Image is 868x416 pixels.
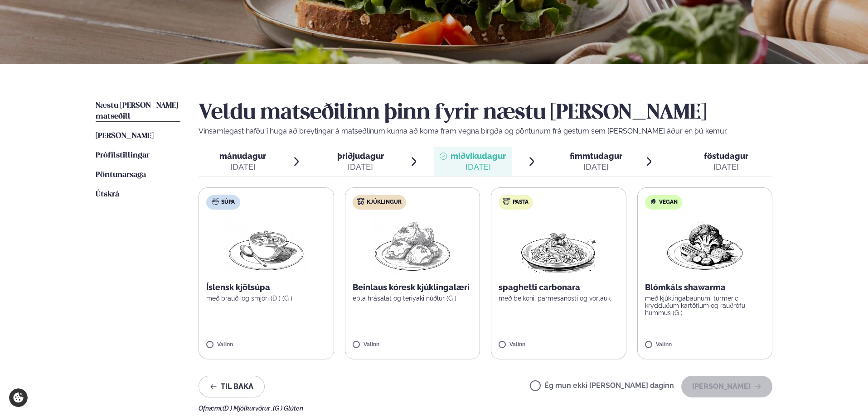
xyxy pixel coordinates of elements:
[353,282,473,293] p: Beinlaus kóresk kjúklingalæri
[223,405,273,412] span: (D ) Mjólkurvörur ,
[96,100,180,122] a: Næstu [PERSON_NAME] matseðill
[570,162,622,172] div: [DATE]
[96,152,150,159] span: Prófílstillingar
[650,198,657,205] img: Vegan.svg
[357,198,364,205] img: chicken.svg
[96,189,119,200] a: Útskrá
[219,162,266,172] div: [DATE]
[206,295,326,302] p: með brauði og smjöri (D ) (G )
[353,295,473,302] p: epla hrásalat og teriyaki núðlur (G )
[519,217,598,275] img: Spagetti.png
[451,151,506,161] span: miðvikudagur
[96,102,178,120] span: Næstu [PERSON_NAME] matseðill
[337,151,384,161] span: þriðjudagur
[96,171,146,179] span: Pöntunarsaga
[513,199,529,206] span: Pasta
[96,191,119,198] span: Útskrá
[212,198,219,205] img: soup.svg
[659,199,678,206] span: Vegan
[704,151,748,161] span: föstudagur
[503,198,510,205] img: pasta.svg
[199,376,265,397] button: Til baka
[337,162,384,172] div: [DATE]
[199,100,772,126] h2: Veldu matseðilinn þinn fyrir næstu [PERSON_NAME]
[96,170,146,181] a: Pöntunarsaga
[199,405,772,412] div: Ofnæmi:
[645,282,765,293] p: Blómkáls shawarma
[704,162,748,172] div: [DATE]
[499,282,619,293] p: spaghetti carbonara
[665,217,745,275] img: Vegan.png
[199,126,772,137] p: Vinsamlegast hafðu í huga að breytingar á matseðlinum kunna að koma fram vegna birgða og pöntunum...
[681,376,772,397] button: [PERSON_NAME]
[206,282,326,293] p: Íslensk kjötsúpa
[219,151,266,161] span: mánudagur
[499,295,619,302] p: með beikoni, parmesanosti og vorlauk
[9,388,28,407] a: Cookie settings
[451,162,506,172] div: [DATE]
[96,132,154,140] span: [PERSON_NAME]
[367,199,402,206] span: Kjúklingur
[570,151,622,161] span: fimmtudagur
[373,217,452,275] img: Chicken-thighs.png
[273,405,303,412] span: (G ) Glúten
[96,131,154,142] a: [PERSON_NAME]
[645,295,765,316] p: með kjúklingabaunum, turmeric krydduðum kartöflum og rauðrófu hummus (G )
[226,217,306,275] img: Soup.png
[96,150,150,161] a: Prófílstillingar
[221,199,235,206] span: Súpa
